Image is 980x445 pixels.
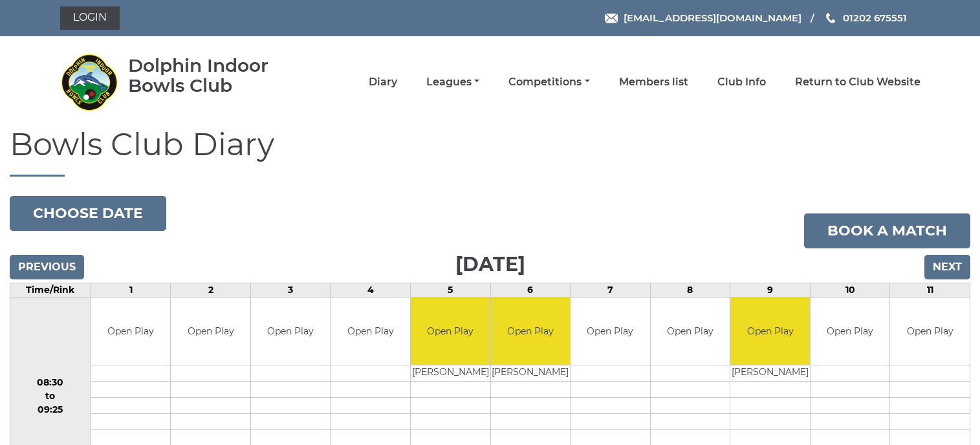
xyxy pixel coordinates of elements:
td: 6 [490,283,571,297]
img: Dolphin Indoor Bowls Club [60,53,118,111]
input: Next [924,255,970,279]
td: Open Play [730,298,810,365]
a: Email [EMAIL_ADDRESS][DOMAIN_NAME] [605,10,801,25]
td: 10 [810,283,890,297]
td: 7 [571,283,651,297]
button: Choose date [10,196,166,231]
span: 01202 675551 [843,12,907,24]
h1: Bowls Club Diary [10,127,970,177]
a: Phone us 01202 675551 [824,10,907,25]
span: [EMAIL_ADDRESS][DOMAIN_NAME] [624,12,801,24]
a: Return to Club Website [795,75,920,89]
a: Book a match [804,213,970,248]
td: Open Play [251,298,331,365]
td: 2 [171,283,251,297]
a: Leagues [426,75,479,89]
a: Competitions [508,75,589,89]
a: Diary [369,75,397,89]
td: 5 [411,283,491,297]
td: 1 [91,283,171,297]
td: Open Play [491,298,571,365]
td: Open Play [411,298,490,365]
td: Open Play [331,298,410,365]
td: [PERSON_NAME] [491,365,571,382]
td: 9 [730,283,811,297]
img: Phone us [826,13,835,23]
img: Email [605,14,618,23]
td: 8 [650,283,730,297]
td: 4 [331,283,411,297]
td: [PERSON_NAME] [411,365,490,382]
td: Open Play [651,298,730,365]
a: Login [60,6,120,30]
a: Members list [619,75,688,89]
td: Open Play [571,298,650,365]
input: Previous [10,255,84,279]
td: Open Play [171,298,250,365]
td: [PERSON_NAME] [730,365,810,382]
td: Open Play [890,298,970,365]
td: 3 [250,283,331,297]
td: Open Play [91,298,171,365]
div: Dolphin Indoor Bowls Club [128,56,306,96]
td: Time/Rink [10,283,91,297]
a: Club Info [717,75,766,89]
td: 11 [890,283,970,297]
td: Open Play [811,298,890,365]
